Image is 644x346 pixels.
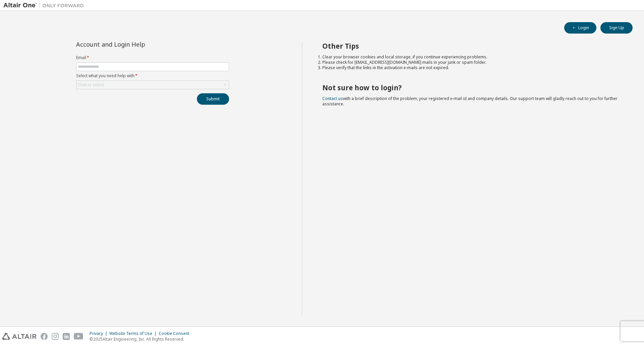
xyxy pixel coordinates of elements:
[2,333,37,340] img: altair_logo.svg
[74,333,84,340] img: youtube.svg
[322,42,621,50] h2: Other Tips
[52,333,59,340] img: instagram.svg
[322,83,621,92] h2: Not sure how to login?
[3,2,87,9] img: Altair One
[564,22,596,34] button: Login
[322,96,618,107] span: with a brief description of the problem, your registered e-mail id and company details. Our suppo...
[76,55,229,60] label: Email
[600,22,633,34] button: Sign Up
[63,333,70,340] img: linkedin.svg
[76,42,199,47] div: Account and Login Help
[78,82,104,88] div: Click to select
[76,81,229,89] div: Click to select
[76,73,229,79] label: Select what you need help with
[322,96,343,101] a: Contact us
[322,65,621,70] li: Please verify that the links in the activation e-mails are not expired.
[90,336,193,342] p: © 2025 Altair Engineering, Inc. All Rights Reserved.
[322,60,621,65] li: Please check for [EMAIL_ADDRESS][DOMAIN_NAME] mails in your junk or spam folder.
[159,331,193,336] div: Cookie Consent
[90,331,109,336] div: Privacy
[41,333,48,340] img: facebook.svg
[109,331,159,336] div: Website Terms of Use
[197,93,229,105] button: Submit
[322,54,621,60] li: Clear your browser cookies and local storage, if you continue experiencing problems.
